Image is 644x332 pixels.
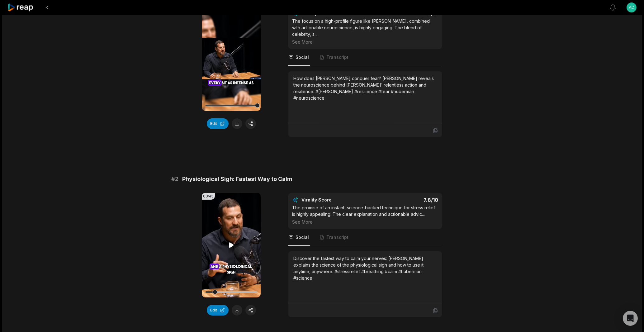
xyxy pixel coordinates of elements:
div: Open Intercom Messenger [623,311,638,326]
span: # 2 [171,175,178,183]
div: See More [292,39,438,45]
span: Social [296,234,309,240]
div: The promise of an instant, science-backed technique for stress relief is highly appealing. The cl... [292,204,438,225]
button: Edit [207,305,229,315]
video: Your browser does not support mp4 format. [202,6,261,111]
div: The focus on a high-profile figure like [PERSON_NAME], combined with actionable neuroscience, is ... [292,18,438,45]
div: Discover the fastest way to calm your nerves: [PERSON_NAME] explains the science of the physiolog... [293,255,437,281]
div: 7.8 /10 [372,197,438,203]
span: Transcript [326,54,348,60]
span: Transcript [326,234,348,240]
span: Physiological Sigh: Fastest Way to Calm [182,175,292,183]
nav: Tabs [288,229,442,246]
button: Edit [207,118,229,129]
video: Your browser does not support mp4 format. [202,193,261,297]
span: Social [296,54,309,60]
div: See More [292,219,438,225]
div: Virality Score [301,197,368,203]
div: How does [PERSON_NAME] conquer fear? [PERSON_NAME] reveals the neuroscience behind [PERSON_NAME]’... [293,75,437,101]
nav: Tabs [288,49,442,66]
